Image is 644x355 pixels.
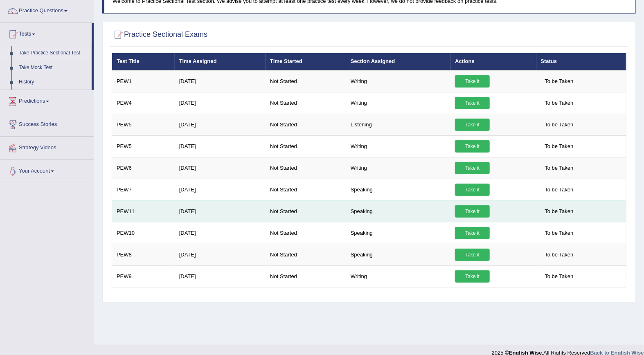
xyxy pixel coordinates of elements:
span: To be Taken [541,205,578,218]
span: To be Taken [541,249,578,261]
a: Take it [455,162,490,174]
td: PEW7 [112,179,175,200]
a: Take it [455,75,490,88]
td: Speaking [346,200,450,222]
td: [DATE] [175,92,266,114]
td: PEW1 [112,70,175,92]
td: [DATE] [175,200,266,222]
td: PEW11 [112,200,175,222]
th: Status [536,53,626,70]
a: Take it [455,227,490,239]
span: To be Taken [541,140,578,153]
td: Not Started [266,179,346,200]
h2: Practice Sectional Exams [112,29,207,41]
a: Take it [455,119,490,131]
td: Not Started [266,92,346,114]
td: PEW6 [112,157,175,179]
td: PEW10 [112,222,175,244]
span: To be Taken [541,227,578,239]
td: PEW5 [112,114,175,135]
th: Section Assigned [346,53,450,70]
td: Listening [346,114,450,135]
td: Writing [346,157,450,179]
a: Take Mock Test [15,61,92,75]
td: Not Started [266,70,346,92]
td: Speaking [346,244,450,265]
td: Not Started [266,114,346,135]
td: [DATE] [175,244,266,265]
td: [DATE] [175,265,266,287]
a: Take it [455,205,490,218]
td: PEW8 [112,244,175,265]
td: Speaking [346,179,450,200]
td: Not Started [266,157,346,179]
th: Time Started [266,53,346,70]
a: Take it [455,270,490,283]
td: Not Started [266,265,346,287]
span: To be Taken [541,184,578,196]
a: Take Practice Sectional Test [15,46,92,61]
span: To be Taken [541,162,578,174]
td: PEW5 [112,135,175,157]
td: [DATE] [175,114,266,135]
td: Writing [346,70,450,92]
a: Success Stories [0,113,94,134]
th: Actions [450,53,536,70]
td: Not Started [266,200,346,222]
td: Not Started [266,135,346,157]
td: Speaking [346,222,450,244]
a: Your Account [0,160,94,180]
td: [DATE] [175,222,266,244]
td: [DATE] [175,157,266,179]
a: Take it [455,249,490,261]
a: Tests [0,23,92,43]
a: Predictions [0,90,94,110]
th: Time Assigned [175,53,266,70]
td: Not Started [266,222,346,244]
a: History [15,75,92,90]
span: To be Taken [541,75,578,88]
td: Writing [346,265,450,287]
td: PEW9 [112,265,175,287]
a: Take it [455,140,490,153]
td: PEW4 [112,92,175,114]
span: To be Taken [541,270,578,283]
a: Take it [455,97,490,109]
td: Not Started [266,244,346,265]
td: [DATE] [175,179,266,200]
a: Take it [455,184,490,196]
td: [DATE] [175,70,266,92]
td: Writing [346,135,450,157]
span: To be Taken [541,97,578,109]
a: Strategy Videos [0,137,94,157]
td: [DATE] [175,135,266,157]
span: To be Taken [541,119,578,131]
th: Test Title [112,53,175,70]
td: Writing [346,92,450,114]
